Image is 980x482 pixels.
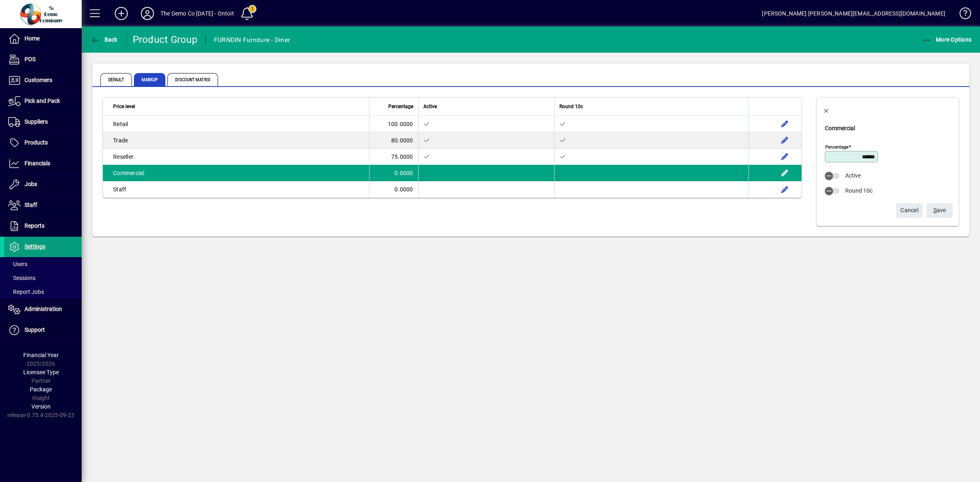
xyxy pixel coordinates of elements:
[103,132,369,149] td: Trade
[8,261,27,267] span: Users
[103,149,369,165] td: Reseller
[4,49,82,70] a: POS
[24,327,45,333] span: Support
[4,299,82,320] a: Administration
[24,118,48,125] span: Suppliers
[82,32,127,47] app-page-header-button: Back
[8,289,44,295] span: Report Jobs
[90,36,118,43] span: Back
[24,98,60,104] span: Pick and Pack
[953,2,970,28] a: Knowledge Base
[160,7,234,20] div: The Demo Co [DATE] - Ontoit
[4,153,82,174] a: Financials
[933,204,946,217] span: ave
[825,124,955,133] div: Commercial
[134,73,166,86] span: Markup
[24,306,62,312] span: Administration
[423,102,437,111] span: Active
[920,32,974,47] button: More Options
[103,116,369,132] td: Retail
[369,132,418,149] td: 80.0000
[388,102,413,111] span: Percentage
[762,7,945,20] div: [PERSON_NAME] [PERSON_NAME][EMAIL_ADDRESS][DOMAIN_NAME]
[133,33,197,46] div: Product Group
[4,112,82,132] a: Suppliers
[896,203,922,218] button: Cancel
[4,285,82,299] a: Report Jobs
[24,181,37,187] span: Jobs
[24,35,40,42] span: Home
[24,243,45,250] span: Settings
[24,77,52,83] span: Customers
[825,144,849,150] mat-label: Percentage
[4,29,82,49] a: Home
[845,172,861,179] span: Active
[88,32,120,47] button: Back
[24,160,50,167] span: Financials
[214,33,290,47] div: FURNDIN Furniture - Diner
[24,56,36,62] span: POS
[559,102,583,111] span: Round 10c
[817,99,836,119] button: Back
[369,116,418,132] td: 100.0000
[4,257,82,271] a: Users
[4,70,82,91] a: Customers
[4,320,82,340] a: Support
[4,91,82,111] a: Pick and Pack
[933,207,937,213] span: S
[103,181,369,198] td: Staff
[167,73,218,86] span: Discount Matrix
[8,275,36,281] span: Sessions
[922,36,972,43] span: More Options
[369,149,418,165] td: 75.0000
[24,222,45,229] span: Reports
[113,102,135,111] span: Price level
[31,403,51,410] span: Version
[23,352,59,358] span: Financial Year
[900,204,918,217] span: Cancel
[100,73,132,86] span: Default
[103,165,369,181] td: Commercial
[24,139,48,146] span: Products
[23,369,59,375] span: Licensee Type
[369,181,418,198] td: 0.0000
[30,386,52,393] span: Package
[4,271,82,285] a: Sessions
[108,6,134,21] button: Add
[4,195,82,215] a: Staff
[845,187,873,194] span: Round 10c
[24,202,37,208] span: Staff
[4,216,82,236] a: Reports
[4,133,82,153] a: Products
[134,6,160,21] button: Profile
[927,203,953,218] button: Save
[4,174,82,195] a: Jobs
[369,165,418,181] td: 0.0000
